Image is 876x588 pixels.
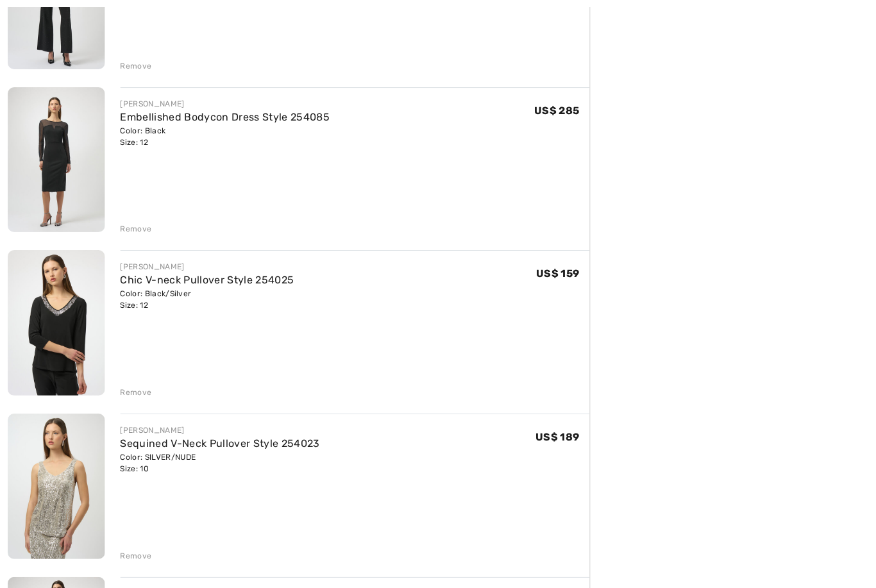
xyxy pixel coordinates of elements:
span: US$ 285 [532,105,577,117]
div: [PERSON_NAME] [120,98,328,110]
img: Embellished Bodycon Dress Style 254085 [8,87,105,232]
a: Chic V-neck Pullover Style 254025 [120,273,293,285]
div: Color: SILVER/NUDE Size: 10 [120,450,319,473]
div: Remove [120,223,151,234]
div: [PERSON_NAME] [120,423,319,435]
div: Remove [120,548,151,560]
div: Remove [120,60,151,72]
span: US$ 159 [534,267,577,279]
a: Embellished Bodycon Dress Style 254085 [120,111,328,123]
img: Chic V-neck Pullover Style 254025 [8,249,105,394]
a: Sequined V-Neck Pullover Style 254023 [120,436,319,448]
div: Color: Black Size: 12 [120,125,328,148]
div: Color: Black/Silver Size: 12 [120,287,293,310]
span: US$ 189 [534,430,577,442]
div: Remove [120,385,151,397]
div: [PERSON_NAME] [120,260,293,272]
img: Sequined V-Neck Pullover Style 254023 [8,412,105,557]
